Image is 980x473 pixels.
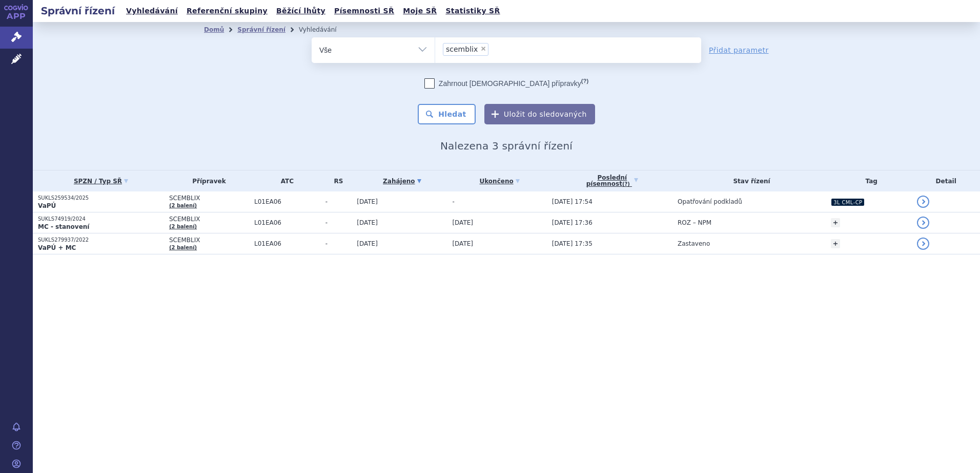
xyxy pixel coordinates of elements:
[169,216,249,223] span: SCEMBLIX
[424,78,588,89] label: Zahrnout [DEMOGRAPHIC_DATA] přípravky
[254,198,320,205] span: L01EA06
[831,218,840,227] a: +
[917,196,929,208] a: detail
[38,236,164,244] p: SUKLS279937/2022
[452,198,454,205] span: -
[446,46,478,53] span: scemblix
[273,4,329,18] a: Běžící lhůty
[678,240,710,247] span: Zastaveno
[418,104,476,124] button: Hledat
[357,240,378,247] span: [DATE]
[831,199,864,206] i: 3L CML-CP
[442,4,503,18] a: Statistiky SŘ
[204,26,224,33] a: Domů
[492,42,497,55] input: scemblix
[123,4,181,18] a: Vyhledávání
[237,26,285,33] a: Správní řízení
[552,198,593,205] span: [DATE] 17:54
[400,4,440,18] a: Moje SŘ
[325,219,352,226] span: -
[912,170,980,191] th: Detail
[38,216,164,223] p: SUKLS74919/2024
[552,219,593,226] span: [DATE] 17:36
[169,236,249,244] span: SCEMBLIX
[831,239,840,248] a: +
[38,202,56,209] strong: VaPÚ
[452,219,473,226] span: [DATE]
[552,240,593,247] span: [DATE] 17:35
[33,4,123,18] h2: Správní řízení
[325,240,352,247] span: -
[331,4,397,18] a: Písemnosti SŘ
[452,240,473,247] span: [DATE]
[678,219,711,226] span: ROZ – NPM
[452,174,546,188] a: Ukončeno
[484,104,595,124] button: Uložit do sledovaných
[169,195,249,202] span: SCEMBLIX
[709,45,769,55] a: Přidat parametr
[38,223,89,230] strong: MC - stanovení
[254,240,320,247] span: L01EA06
[169,245,197,250] a: (2 balení)
[357,219,378,226] span: [DATE]
[183,4,271,18] a: Referenční skupiny
[169,203,197,208] a: (2 balení)
[480,46,486,52] span: ×
[357,198,378,205] span: [DATE]
[320,170,352,191] th: RS
[672,170,826,191] th: Stav řízení
[917,238,929,250] a: detail
[169,224,197,229] a: (2 balení)
[38,195,164,202] p: SUKLS259534/2025
[299,22,350,37] li: Vyhledávání
[249,170,320,191] th: ATC
[38,244,76,251] strong: VaPÚ + MC
[38,174,164,188] a: SPZN / Typ SŘ
[325,198,352,205] span: -
[164,170,249,191] th: Přípravek
[581,78,588,84] abbr: (?)
[357,174,447,188] a: Zahájeno
[678,198,742,205] span: Opatřování podkladů
[622,181,630,187] abbr: (?)
[254,219,320,226] span: L01EA06
[552,170,672,191] a: Poslednípísemnost(?)
[826,170,912,191] th: Tag
[440,140,573,152] span: Nalezena 3 správní řízení
[917,217,929,229] a: detail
